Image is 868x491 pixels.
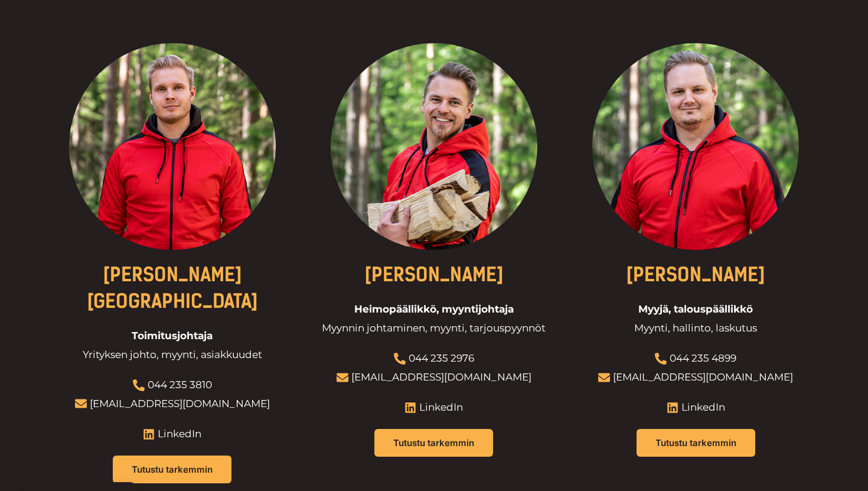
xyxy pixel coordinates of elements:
[143,425,201,444] a: LinkedIn
[148,379,212,391] a: 044 235 3810
[409,352,474,364] a: 044 235 2976
[351,371,531,383] a: [EMAIL_ADDRESS][DOMAIN_NAME]
[113,456,231,483] a: Tutustu tarkemmin
[655,438,736,447] span: Tutustu tarkemmin
[354,300,514,319] span: Heimopäällikkö, myyntijohtaja
[638,300,753,319] span: Myyjä, talouspäällikkö
[613,371,793,383] a: [EMAIL_ADDRESS][DOMAIN_NAME]
[634,319,757,338] span: Myynti, hallinto, laskutus
[155,425,201,444] span: LinkedIn
[83,346,262,365] span: Yrityksen johto, myynti, asiakkuudet
[626,264,765,286] a: [PERSON_NAME]
[374,429,493,457] a: Tutustu tarkemmin
[667,398,725,417] a: LinkedIn
[322,319,546,338] span: Myynnin johtaminen, myynti, tarjouspyynnöt
[670,352,736,364] a: 044 235 4899
[87,264,258,313] a: [PERSON_NAME][GEOGRAPHIC_DATA]
[132,327,213,346] span: Toimitusjohtaja
[416,398,463,417] span: LinkedIn
[637,429,755,457] a: Tutustu tarkemmin
[132,465,213,474] span: Tutustu tarkemmin
[364,264,504,286] a: [PERSON_NAME]
[404,398,463,417] a: LinkedIn
[678,398,725,417] span: LinkedIn
[393,438,474,447] span: Tutustu tarkemmin
[90,398,270,409] a: [EMAIL_ADDRESS][DOMAIN_NAME]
